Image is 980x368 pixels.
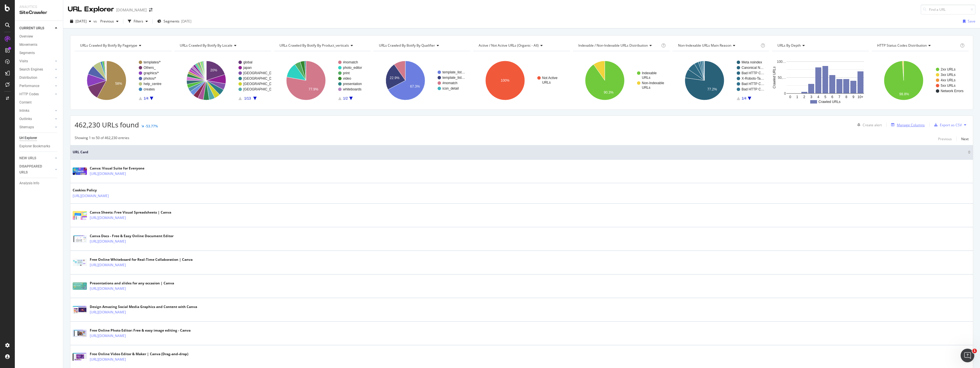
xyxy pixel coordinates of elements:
text: 2xx URLs [941,67,955,71]
a: Url Explorer [19,135,59,141]
text: creates [144,87,155,91]
button: Filters [126,17,150,26]
div: SiteCrawler [19,9,58,16]
div: A chart. [872,56,969,105]
text: 1/2 [343,96,348,100]
h4: URLs by Depth [776,41,864,50]
span: HTTP Status Codes Distribution [877,43,927,48]
text: #nomatch [343,60,358,64]
a: [URL][DOMAIN_NAME] [90,262,126,268]
button: Create alert [855,120,882,129]
div: -53.77% [145,124,158,129]
svg: A chart. [174,56,271,105]
div: A chart. [75,56,171,105]
text: Network Errors [941,89,963,93]
a: [URL][DOMAIN_NAME] [90,333,126,339]
text: 1 [796,95,798,99]
span: URLs by Depth [777,43,801,48]
a: Search Engines [19,67,53,73]
text: URLs [542,80,551,84]
text: 1/4 [144,96,148,100]
text: 58% [115,82,122,86]
a: [URL][DOMAIN_NAME] [90,309,126,315]
div: Outlinks [19,116,32,122]
div: Free Online Photo Editor: Free & easy image editing - Canva [90,328,191,333]
div: DISAPPEARED URLS [19,164,48,175]
img: main image [73,235,87,243]
div: Manage Columns [897,123,925,127]
div: Previous [938,137,952,141]
a: Segments [19,50,59,56]
div: Segments [19,50,35,56]
h4: Active / Not Active URLs [477,41,565,50]
text: 100… [777,60,786,64]
img: main image [73,353,87,361]
text: presentation [343,82,362,86]
img: main image [73,330,87,337]
svg: A chart. [473,56,570,105]
div: Create alert [863,123,882,127]
svg: A chart. [772,56,869,105]
text: template_list… [442,70,465,74]
text: 90.3% [604,90,613,94]
div: Canva Sheets: Free Visual Spreadsheets | Canva [90,210,171,215]
div: Movements [19,42,37,48]
div: Content [19,100,32,106]
div: Search Engines [19,67,43,73]
iframe: Intercom live chat [961,349,974,362]
div: Sitemaps [19,124,34,130]
a: Visits [19,58,53,64]
div: Save [968,19,975,24]
text: 77.2% [707,87,717,91]
a: Explorer Bookmarks [19,143,59,149]
a: [URL][DOMAIN_NAME] [90,357,126,362]
div: Design Amazing Social Media Graphics and Content with Canva [90,304,197,309]
text: 22.9% [390,76,399,80]
button: Export as CSV [932,120,962,129]
h4: URLs Crawled By Botify By locale [179,41,266,50]
text: 0 [784,92,786,96]
div: Analytics [19,5,58,9]
text: photos/* [144,77,156,80]
img: main image [73,211,87,220]
text: Indexable [642,71,657,75]
div: Cookies Policy [73,188,134,193]
text: Bad HTTP C… [742,82,764,86]
text: [GEOGRAPHIC_DATA] [243,71,279,75]
text: Bad HTTP C… [742,87,764,91]
div: Export as CSV [940,123,962,127]
img: main image [73,282,87,290]
text: 20% [210,68,217,72]
span: vs [93,19,98,24]
text: icon_detail [442,86,459,90]
a: [URL][DOMAIN_NAME] [73,193,109,199]
div: Showing 1 to 50 of 462,230 entries [75,135,129,142]
div: arrow-right-arrow-left [149,8,152,12]
text: photo_editor [343,66,362,70]
a: Content [19,100,59,106]
text: 9 [853,95,855,99]
a: DISAPPEARED URLS [19,164,53,175]
h4: URLs Crawled By Botify By pagetype [79,41,166,50]
text: 5 [824,95,826,99]
a: [URL][DOMAIN_NAME] [90,239,126,244]
h4: Non-Indexable URLs Main Reason [677,41,760,50]
text: Meta noindex [742,60,762,64]
div: URL Explorer [68,5,114,14]
div: Free Online Whiteboard for Real-Time Collaboration | Canva [90,257,193,262]
text: help_centre [144,82,162,86]
text: templates/* [144,60,161,64]
div: Presentations and slides for any occasion | Canva [90,281,174,286]
div: A chart. [373,56,470,105]
div: Canva: Visual Suite for Everyone [90,166,151,171]
text: whiteboards [343,87,362,91]
h4: Indexable / Non-Indexable URLs Distribution [577,41,660,50]
text: 3xx URLs [941,73,955,77]
div: Free Online Video Editor & Maker | Canva (Drag-and-drop) [90,352,188,357]
svg: A chart. [274,56,371,105]
div: Filters [134,19,143,24]
button: [DATE] [68,17,93,26]
text: 1/13 [244,96,251,100]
